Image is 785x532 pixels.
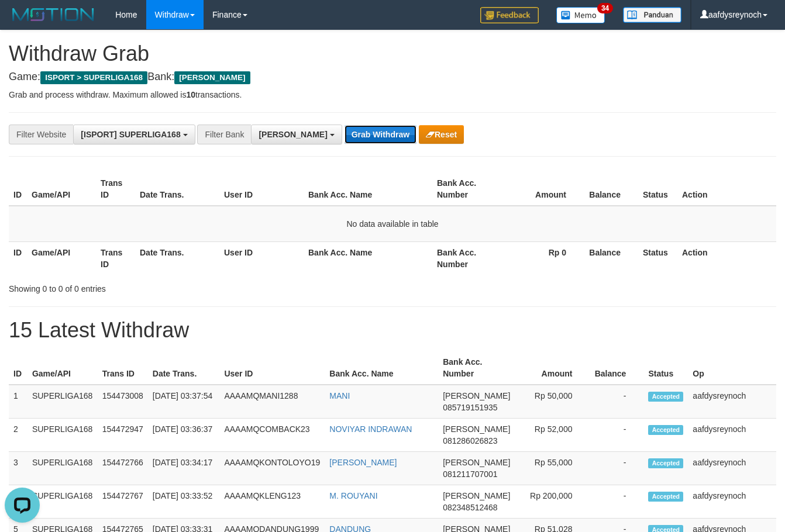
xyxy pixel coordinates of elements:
th: Status [638,172,677,206]
th: Balance [584,172,638,206]
td: [DATE] 03:33:52 [148,485,220,519]
td: SUPERLIGA168 [27,385,98,419]
th: User ID [219,351,325,385]
th: Amount [515,351,590,385]
strong: 10 [186,90,195,99]
img: panduan.png [623,7,681,23]
span: Copy 081286026823 to clipboard [443,436,497,445]
span: Accepted [648,458,683,468]
td: 154473008 [98,385,148,419]
span: Copy 085719151935 to clipboard [443,403,497,412]
th: User ID [219,172,304,206]
button: Grab Withdraw [345,125,416,144]
td: 3 [9,452,27,485]
div: Filter Website [9,125,73,144]
th: Bank Acc. Name [304,241,432,275]
th: Trans ID [98,351,148,385]
button: Open LiveChat chat widget [5,5,40,40]
td: - [590,452,643,485]
td: 154472767 [98,485,148,519]
th: Bank Acc. Name [304,172,432,206]
td: aafdysreynoch [688,419,776,452]
th: Balance [590,351,643,385]
span: Accepted [648,392,683,402]
img: Button%20Memo.svg [556,7,605,23]
th: Date Trans. [135,241,219,275]
span: [PERSON_NAME] [443,391,510,400]
td: AAAAMQMANI1288 [219,385,325,419]
th: Trans ID [96,172,135,206]
td: aafdysreynoch [688,485,776,519]
span: [PERSON_NAME] [443,458,510,467]
th: Amount [501,172,584,206]
td: - [590,485,643,519]
td: Rp 52,000 [515,419,590,452]
span: [PERSON_NAME] [174,71,250,84]
a: NOVIYAR INDRAWAN [329,424,412,434]
div: Showing 0 to 0 of 0 entries [9,278,318,295]
td: [DATE] 03:36:37 [148,419,220,452]
td: AAAAMQCOMBACK23 [219,419,325,452]
th: ID [9,172,27,206]
td: - [590,385,643,419]
a: MANI [329,391,350,400]
th: Game/API [27,351,98,385]
th: Rp 0 [501,241,584,275]
th: ID [9,351,27,385]
td: No data available in table [9,206,776,242]
th: Bank Acc. Number [432,172,501,206]
th: Game/API [27,172,96,206]
th: Game/API [27,241,96,275]
span: 34 [597,3,613,13]
th: Balance [584,241,638,275]
th: Status [638,241,677,275]
h1: Withdraw Grab [9,42,776,65]
span: ISPORT > SUPERLIGA168 [40,71,147,84]
h4: Game: Bank: [9,71,776,83]
td: - [590,419,643,452]
td: AAAAMQKONTOLOYO19 [219,452,325,485]
p: Grab and process withdraw. Maximum allowed is transactions. [9,89,776,101]
td: 1 [9,385,27,419]
td: Rp 55,000 [515,452,590,485]
button: [ISPORT] SUPERLIGA168 [73,125,195,144]
th: Bank Acc. Number [432,241,501,275]
td: 2 [9,419,27,452]
th: Trans ID [96,241,135,275]
td: SUPERLIGA168 [27,419,98,452]
th: Status [643,351,688,385]
span: Accepted [648,492,683,502]
th: Action [677,172,776,206]
button: Reset [419,125,464,144]
a: M. ROUYANI [329,491,377,500]
span: Copy 082348512468 to clipboard [443,503,497,512]
span: [ISPORT] SUPERLIGA168 [81,130,180,139]
td: Rp 50,000 [515,385,590,419]
img: Feedback.jpg [480,7,539,23]
td: SUPERLIGA168 [27,452,98,485]
td: [DATE] 03:34:17 [148,452,220,485]
span: [PERSON_NAME] [443,491,510,500]
th: Date Trans. [135,172,219,206]
td: Rp 200,000 [515,485,590,519]
th: Bank Acc. Name [325,351,438,385]
td: SUPERLIGA168 [27,485,98,519]
th: Action [677,241,776,275]
th: Date Trans. [148,351,220,385]
button: [PERSON_NAME] [251,125,342,144]
span: [PERSON_NAME] [443,424,510,434]
span: Copy 081211707001 to clipboard [443,469,497,479]
img: MOTION_logo.png [9,6,98,23]
span: [PERSON_NAME] [259,130,327,139]
td: AAAAMQKLENG123 [219,485,325,519]
th: Op [688,351,776,385]
h1: 15 Latest Withdraw [9,319,776,342]
div: Filter Bank [197,125,251,144]
th: Bank Acc. Number [438,351,515,385]
span: Accepted [648,425,683,435]
a: [PERSON_NAME] [329,458,397,467]
td: 154472947 [98,419,148,452]
td: aafdysreynoch [688,452,776,485]
th: ID [9,241,27,275]
td: 154472766 [98,452,148,485]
